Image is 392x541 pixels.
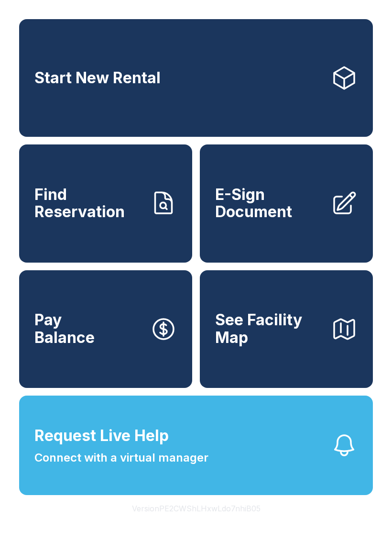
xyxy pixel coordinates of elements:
span: See Facility Map [215,311,323,346]
span: Pay Balance [34,311,95,346]
button: See Facility Map [200,270,373,388]
a: Find Reservation [19,144,192,262]
span: Find Reservation [34,186,142,221]
a: PayBalance [19,270,192,388]
a: Start New Rental [19,19,373,137]
button: VersionPE2CWShLHxwLdo7nhiB05 [124,495,268,522]
a: E-Sign Document [200,144,373,262]
span: Request Live Help [34,424,169,447]
button: Request Live HelpConnect with a virtual manager [19,396,373,495]
span: Start New Rental [34,69,161,87]
span: Connect with a virtual manager [34,449,208,466]
span: E-Sign Document [215,186,323,221]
